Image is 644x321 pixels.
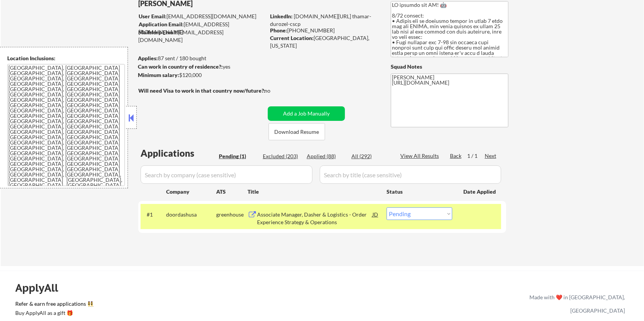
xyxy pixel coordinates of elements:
div: yes [138,63,263,71]
div: Next [485,152,497,160]
div: All (292) [351,152,390,160]
div: $120,000 [138,71,265,79]
a: Buy ApplyAll as a gift 🎁 [15,309,92,319]
a: Refer & earn free applications 👯‍♀️ [15,301,370,309]
strong: Current Location: [270,35,314,41]
div: Buy ApplyAll as a gift 🎁 [15,310,92,316]
div: 1 / 1 [467,152,485,160]
div: #1 [147,211,160,218]
strong: Minimum salary: [138,72,179,78]
strong: Application Email: [139,21,184,27]
div: View All Results [400,152,441,160]
div: Excluded (203) [263,152,301,160]
div: Back [450,152,462,160]
div: Location Inclusions: [7,55,125,62]
div: Made with ❤️ in [GEOGRAPHIC_DATA], [GEOGRAPHIC_DATA] [526,291,625,317]
input: Search by company (case sensitive) [141,165,312,184]
div: Title [248,188,379,196]
a: [DOMAIN_NAME][URL] thamar-durozel-cscp [270,13,371,27]
div: Status [387,185,452,198]
div: ApplyAll [15,281,67,294]
strong: Will need Visa to work in that country now/future?: [138,87,265,94]
div: [GEOGRAPHIC_DATA], [US_STATE] [270,34,378,49]
strong: User Email: [139,13,167,19]
div: greenhouse [216,211,248,218]
strong: Applies: [138,55,158,61]
div: ATS [216,188,248,196]
button: Add a Job Manually [268,106,345,121]
div: no [264,87,286,95]
div: Date Applied [463,188,497,196]
div: Associate Manager, Dasher & Logistics - Order Experience Strategy & Operations [257,211,372,226]
div: Pending (1) [219,152,257,160]
div: doordashusa [166,211,216,218]
div: 87 sent / 180 bought [138,55,265,62]
strong: Phone: [270,27,287,34]
div: Applications [141,149,216,158]
div: JD [372,207,379,221]
div: [EMAIL_ADDRESS][DOMAIN_NAME] [138,29,265,43]
strong: Mailslurp Email: [138,29,178,35]
div: Applied (88) [307,152,345,160]
strong: Can work in country of residence?: [138,63,223,70]
button: Download Resume [269,123,325,140]
strong: LinkedIn: [270,13,293,19]
div: [PHONE_NUMBER] [270,27,378,34]
div: [EMAIL_ADDRESS][DOMAIN_NAME] [139,13,265,20]
div: Company [166,188,216,196]
div: [EMAIL_ADDRESS][DOMAIN_NAME] [139,21,265,35]
div: Squad Notes [391,63,508,71]
input: Search by title (case sensitive) [320,165,501,184]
